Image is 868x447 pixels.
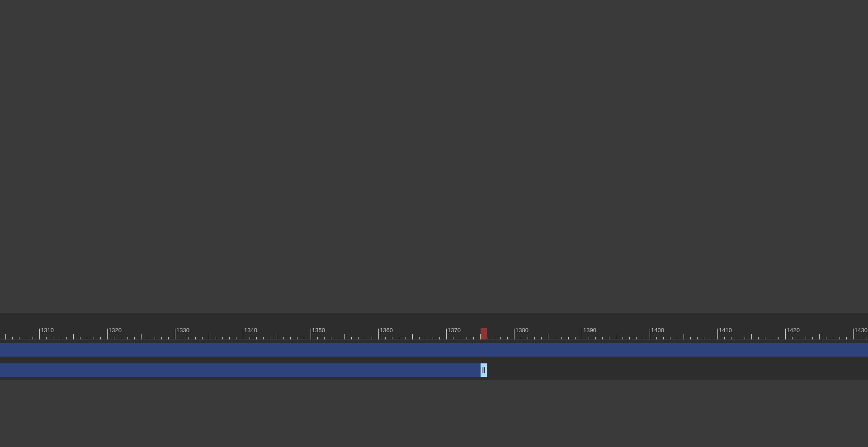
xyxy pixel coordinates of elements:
[448,326,462,335] div: 1370
[176,326,191,335] div: 1330
[787,326,802,335] div: 1420
[719,326,734,335] div: 1410
[312,326,327,335] div: 1350
[244,326,259,335] div: 1340
[583,326,598,335] div: 1390
[380,326,395,335] div: 1360
[651,326,666,335] div: 1400
[479,366,488,375] span: drag_handle
[41,326,56,335] div: 1310
[108,326,123,335] div: 1320
[515,326,530,335] div: 1380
